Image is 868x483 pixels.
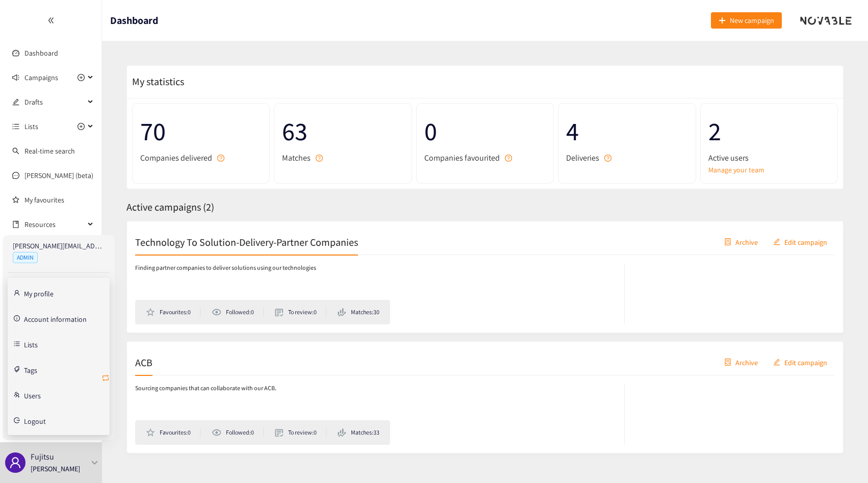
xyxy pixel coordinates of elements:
[708,151,749,164] span: Active users
[765,234,835,250] button: editEdit campaign
[784,236,827,247] span: Edit campaign
[126,221,844,333] a: Technology To Solution-Delivery-Partner CompaniescontainerArchiveeditEdit campaignFinding partner...
[126,341,844,453] a: ACBcontainerArchiveeditEdit campaignSourcing companies that can collaborate with our ACB.Favourit...
[24,288,54,297] a: My profile
[146,428,200,437] li: Favourites: 0
[730,15,774,26] span: New campaign
[13,252,38,263] span: ADMIN
[24,418,46,425] span: Logout
[140,151,212,164] span: Companies delivered
[424,151,500,164] span: Companies favourited
[316,155,323,162] span: question-circle
[505,155,512,162] span: question-circle
[711,12,782,29] button: plusNew campaign
[135,355,152,369] h2: ACB
[24,171,93,180] a: [PERSON_NAME] (beta)
[424,111,546,151] span: 0
[275,308,326,317] li: To review: 0
[708,111,830,151] span: 2
[14,417,20,423] span: logout
[24,214,85,235] span: Resources
[12,123,19,130] span: unordered-list
[24,48,58,58] a: Dashboard
[135,263,316,273] p: Finding partner companies to deliver solutions using our technologies
[31,463,80,474] p: [PERSON_NAME]
[47,17,55,24] span: double-left
[717,234,765,250] button: containerArchive
[724,238,731,246] span: container
[135,384,276,393] p: Sourcing companies that can collaborate with our ACB.
[13,240,105,251] p: [PERSON_NAME][EMAIL_ADDRESS][PERSON_NAME][DOMAIN_NAME]
[719,17,726,25] span: plus
[708,164,830,175] a: Manage your team
[566,151,599,164] span: Deliveries
[24,116,38,137] span: Lists
[24,339,38,348] a: Lists
[101,370,110,387] button: retweet
[717,354,765,370] button: containerArchive
[9,456,21,469] span: user
[765,354,835,370] button: editEdit campaign
[24,146,75,156] a: Real-time search
[735,357,758,368] span: Archive
[724,359,731,367] span: container
[78,74,85,81] span: plus-circle
[24,190,94,210] a: My favourites
[31,450,54,463] p: Fujitsu
[217,155,224,162] span: question-circle
[24,314,87,323] a: Account information
[784,357,827,368] span: Edit campaign
[566,111,687,151] span: 4
[126,200,214,214] span: Active campaigns ( 2 )
[817,434,868,483] div: Widget de chat
[127,75,184,88] span: My statistics
[78,123,85,130] span: plus-circle
[12,221,19,228] span: book
[24,365,37,374] a: Tags
[275,428,326,437] li: To review: 0
[773,238,780,246] span: edit
[212,308,264,317] li: Followed: 0
[338,428,379,437] li: Matches: 33
[24,92,85,112] span: Drafts
[101,374,110,384] span: retweet
[817,434,868,483] iframe: Chat Widget
[773,359,780,367] span: edit
[12,74,19,81] span: sound
[135,235,358,249] h2: Technology To Solution-Delivery-Partner Companies
[735,236,758,247] span: Archive
[212,428,264,437] li: Followed: 0
[338,308,379,317] li: Matches: 30
[140,111,262,151] span: 70
[146,308,200,317] li: Favourites: 0
[604,155,611,162] span: question-circle
[12,98,19,106] span: edit
[24,67,58,88] span: Campaigns
[282,111,403,151] span: 63
[24,390,41,399] a: Users
[282,151,311,164] span: Matches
